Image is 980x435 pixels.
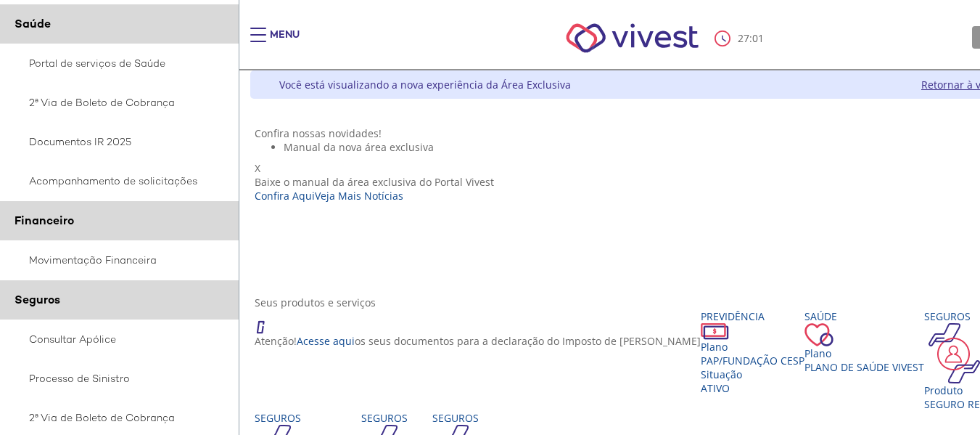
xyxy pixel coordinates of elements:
[752,31,764,45] span: 01
[270,28,300,57] div: Menu
[315,189,403,203] a: Veja Mais Notícias
[15,292,60,307] span: Seguros
[701,340,804,354] div: Plano
[701,354,804,367] span: PAP/Fundação CESP
[804,346,924,360] div: Plano
[284,140,434,154] span: Manual da nova área exclusiva
[255,334,701,348] p: Atenção! os seus documentos para a declaração do Imposto de [PERSON_NAME]
[701,309,804,323] div: Previdência
[361,411,432,425] div: Seguros
[701,381,730,395] span: Ativo
[255,309,279,334] img: ico_atencao.png
[255,189,315,203] a: Confira Aqui
[715,31,767,46] div: :
[255,161,260,175] span: X
[701,323,729,340] img: ico_dinheiro.png
[297,334,355,348] a: Acesse aqui
[255,411,361,425] div: Seguros
[432,411,539,425] div: Seguros
[804,309,924,374] a: Saúde PlanoPlano de Saúde VIVEST
[15,16,51,31] span: Saúde
[804,360,924,374] span: Plano de Saúde VIVEST
[255,175,494,189] span: Baixe o manual da área exclusiva do Portal Vivest
[804,309,924,323] div: Saúde
[701,309,804,395] a: Previdência PlanoPAP/Fundação CESP SituaçãoAtivo
[15,213,74,228] span: Financeiro
[738,31,749,45] span: 27
[279,78,571,92] div: Você está visualizando a nova experiência da Área Exclusiva
[701,367,804,381] div: Situação
[804,323,833,346] img: ico_coracao.png
[550,7,715,69] img: Vivest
